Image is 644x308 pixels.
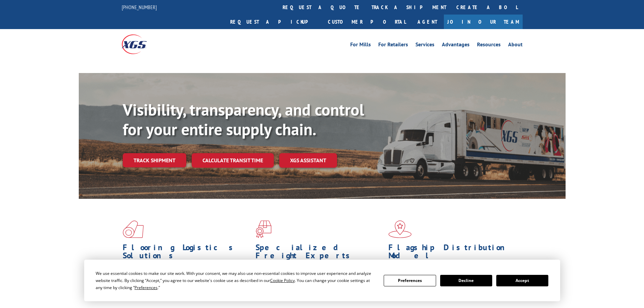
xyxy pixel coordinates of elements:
[411,15,444,29] a: Agent
[123,243,251,263] h1: Flooring Logistics Solutions
[508,42,523,49] a: About
[225,15,323,29] a: Request a pickup
[384,275,436,286] button: Preferences
[279,153,337,168] a: XGS ASSISTANT
[388,243,516,263] h1: Flagship Distribution Model
[477,42,501,49] a: Resources
[123,153,186,167] a: Track shipment
[192,153,274,168] a: Calculate transit time
[122,4,157,10] a: [PHONE_NUMBER]
[378,42,408,49] a: For Retailers
[388,220,412,238] img: xgs-icon-flagship-distribution-model-red
[256,220,271,238] img: xgs-icon-focused-on-flooring-red
[350,42,371,49] a: For Mills
[96,270,376,291] div: We use essential cookies to make our site work. With your consent, we may also use non-essential ...
[440,275,492,286] button: Decline
[444,15,523,29] a: Join Our Team
[123,220,144,238] img: xgs-icon-total-supply-chain-intelligence-red
[442,42,470,49] a: Advantages
[323,15,411,29] a: Customer Portal
[496,275,548,286] button: Accept
[84,260,560,301] div: Cookie Consent Prompt
[256,243,383,263] h1: Specialized Freight Experts
[270,278,295,283] span: Cookie Policy
[415,42,434,49] a: Services
[123,99,364,140] b: Visibility, transparency, and control for your entire supply chain.
[135,285,158,290] span: Preferences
